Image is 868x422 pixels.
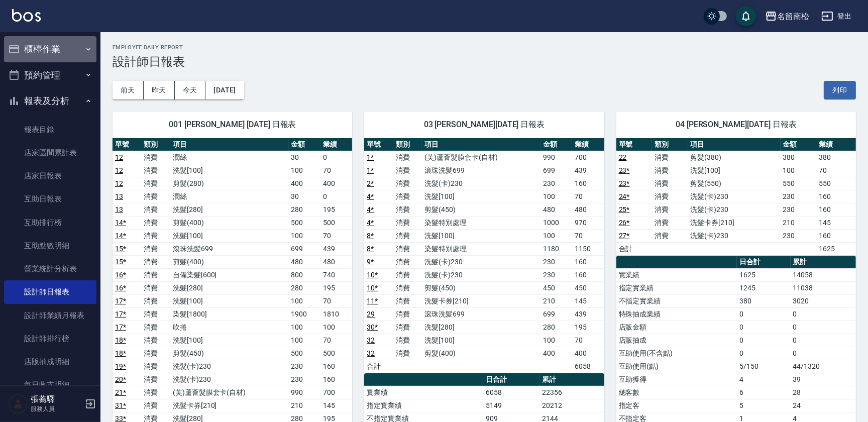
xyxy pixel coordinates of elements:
td: 指定實業績 [616,281,737,294]
button: 前天 [113,81,144,99]
td: 210 [289,399,320,412]
td: 480 [540,203,572,216]
td: 400 [572,347,604,360]
td: 消費 [141,242,170,255]
td: 洗髮(卡)230 [170,360,289,373]
span: 04 [PERSON_NAME][DATE] 日報表 [628,120,844,130]
th: 單號 [616,138,652,151]
td: 160 [572,255,604,268]
a: 13 [115,205,123,214]
td: 消費 [393,216,422,229]
td: 消費 [652,203,688,216]
td: 剪髮(400) [422,347,540,360]
td: 439 [320,242,352,255]
td: 990 [289,386,320,399]
td: 380 [737,294,790,307]
td: 消費 [393,190,422,203]
td: 500 [320,216,352,229]
th: 累計 [539,373,604,386]
td: 洗髮[100] [422,190,540,203]
a: 12 [115,153,123,161]
td: 0 [737,347,790,360]
td: 970 [572,216,604,229]
td: 總客數 [616,386,737,399]
td: 22356 [539,386,604,399]
td: 100 [540,229,572,242]
td: (芙)蘆薈髮膜套卡(自材) [422,151,540,164]
td: 100 [289,294,320,307]
td: 吹捲 [170,321,289,334]
td: 消費 [393,255,422,268]
th: 金額 [781,138,816,151]
td: 互助獲得 [616,373,737,386]
td: 100 [289,334,320,347]
td: 160 [816,203,856,216]
td: 店販抽成 [616,334,737,347]
button: 名留南松 [761,6,813,27]
td: 潤絲 [170,190,289,203]
td: 消費 [652,164,688,177]
td: 0 [791,307,856,321]
td: 1245 [737,281,790,294]
td: 699 [540,307,572,321]
td: 20212 [539,399,604,412]
th: 業績 [816,138,856,151]
td: 消費 [141,203,170,216]
div: 名留南松 [777,10,809,23]
td: 70 [320,164,352,177]
td: 1900 [289,307,320,321]
td: 消費 [393,203,422,216]
td: 消費 [393,151,422,164]
td: 195 [320,281,352,294]
button: 昨天 [144,81,175,99]
td: 3020 [791,294,856,307]
td: 0 [737,321,790,334]
td: 洗髮[100] [422,334,540,347]
button: 櫃檯作業 [4,36,96,62]
td: 230 [781,229,816,242]
td: 230 [540,177,572,190]
td: 洗髮(卡)230 [688,190,781,203]
td: 30 [289,151,320,164]
a: 32 [367,349,375,357]
td: 剪髮(450) [170,347,289,360]
a: 13 [115,192,123,200]
td: 100 [781,164,816,177]
td: 消費 [141,164,170,177]
td: 洗髮(卡)230 [422,177,540,190]
td: 指定實業績 [364,399,483,412]
td: 70 [572,229,604,242]
td: 550 [816,177,856,190]
h5: 張蕎驛 [31,394,82,404]
td: 480 [572,203,604,216]
button: [DATE] [205,81,244,99]
td: 280 [289,281,320,294]
a: 報表目錄 [4,118,96,141]
td: 24 [791,399,856,412]
a: 12 [115,179,123,187]
td: 100 [289,164,320,177]
td: 消費 [393,334,422,347]
th: 金額 [289,138,320,151]
td: 洗髮(卡)230 [170,373,289,386]
td: 指定客 [616,399,737,412]
td: 145 [572,294,604,307]
td: 145 [816,216,856,229]
td: 6058 [572,360,604,373]
td: 合計 [616,242,652,255]
td: 70 [320,229,352,242]
th: 單號 [113,138,141,151]
td: 450 [540,281,572,294]
td: 4 [737,373,790,386]
td: 潤絲 [170,151,289,164]
td: 450 [572,281,604,294]
td: 剪髮(400) [170,255,289,268]
td: 5 [737,399,790,412]
td: 5/150 [737,360,790,373]
td: 230 [540,268,572,281]
td: 1000 [540,216,572,229]
td: 特殊抽成業績 [616,307,737,321]
td: 消費 [141,307,170,321]
td: 1810 [320,307,352,321]
td: 0 [791,347,856,360]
